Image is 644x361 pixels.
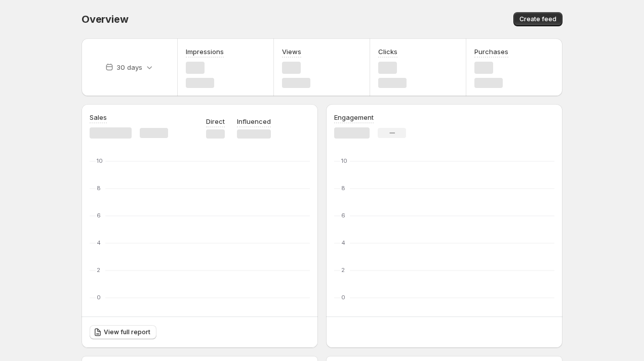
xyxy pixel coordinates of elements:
[206,116,225,126] p: Direct
[378,47,397,57] h3: Clicks
[282,47,301,57] h3: Views
[104,328,150,336] span: View full report
[90,112,107,122] h3: Sales
[334,112,374,122] h3: Engagement
[97,157,103,164] text: 10
[474,47,508,57] h3: Purchases
[97,294,101,301] text: 0
[97,185,101,192] text: 8
[97,239,101,246] text: 4
[341,266,345,274] text: 2
[97,212,101,219] text: 6
[341,294,345,301] text: 0
[116,62,142,72] p: 30 days
[90,325,156,339] a: View full report
[237,116,271,126] p: Influenced
[82,13,128,25] span: Overview
[519,15,556,23] span: Create feed
[186,47,224,57] h3: Impressions
[341,239,345,246] text: 4
[513,12,562,26] button: Create feed
[97,266,100,274] text: 2
[341,185,345,192] text: 8
[341,212,345,219] text: 6
[341,157,347,164] text: 10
